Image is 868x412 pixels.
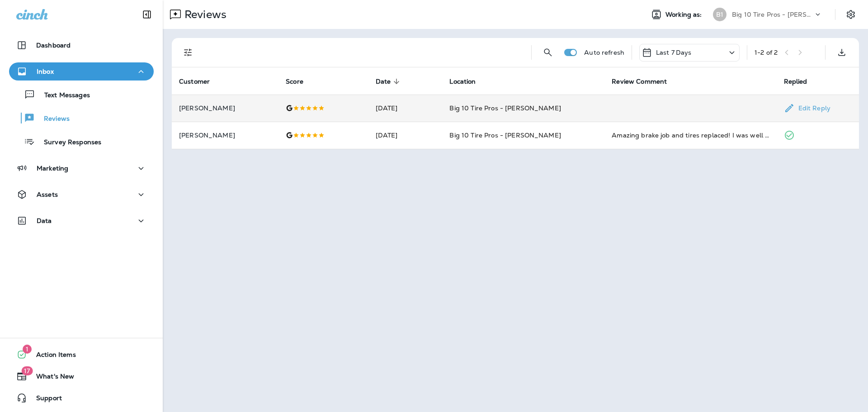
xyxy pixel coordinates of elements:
[449,77,487,85] span: Location
[37,68,54,75] p: Inbox
[784,78,807,85] span: Replied
[795,104,830,112] p: Edit Reply
[9,85,154,104] button: Text Messages
[732,11,813,18] p: Big 10 Tire Pros - [PERSON_NAME]
[449,78,476,85] span: Location
[368,122,443,149] td: [DATE]
[368,95,443,122] td: [DATE]
[286,78,303,85] span: Score
[27,373,74,384] span: What's New
[9,346,154,364] button: 1Action Items
[37,191,58,198] p: Assets
[376,78,391,85] span: Date
[9,109,154,128] button: Reviews
[179,77,222,85] span: Customer
[9,185,154,204] button: Assets
[37,217,52,224] p: Data
[9,36,154,54] button: Dashboard
[656,49,692,56] p: Last 7 Days
[286,77,315,85] span: Score
[27,394,62,405] span: Support
[179,104,271,112] p: [PERSON_NAME]
[9,159,154,177] button: Marketing
[179,43,197,62] button: Filters
[181,8,226,21] p: Reviews
[35,115,70,123] p: Reviews
[784,77,819,85] span: Replied
[37,165,68,172] p: Marketing
[9,132,154,151] button: Survey Responses
[539,43,557,62] button: Search Reviews
[713,8,726,21] div: B1
[376,77,403,85] span: Date
[35,138,101,147] p: Survey Responses
[179,132,271,139] p: [PERSON_NAME]
[27,351,76,362] span: Action Items
[9,367,154,385] button: 17What's New
[9,212,154,230] button: Data
[755,49,778,56] div: 1 - 2 of 2
[612,77,679,85] span: Review Comment
[9,389,154,407] button: Support
[134,5,160,24] button: Collapse Sidebar
[21,366,33,375] span: 17
[9,62,154,81] button: Inbox
[612,131,769,140] div: Amazing brake job and tires replaced! I was well aware my brakes were ROUGH and had been expectin...
[665,11,704,19] span: Working as:
[449,131,561,139] span: Big 10 Tire Pros - [PERSON_NAME]
[35,91,90,100] p: Text Messages
[612,78,667,85] span: Review Comment
[843,6,859,23] button: Settings
[449,104,561,112] span: Big 10 Tire Pros - [PERSON_NAME]
[584,49,624,56] p: Auto refresh
[23,345,32,354] span: 1
[179,78,210,85] span: Customer
[833,43,851,62] button: Export as CSV
[36,42,71,49] p: Dashboard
